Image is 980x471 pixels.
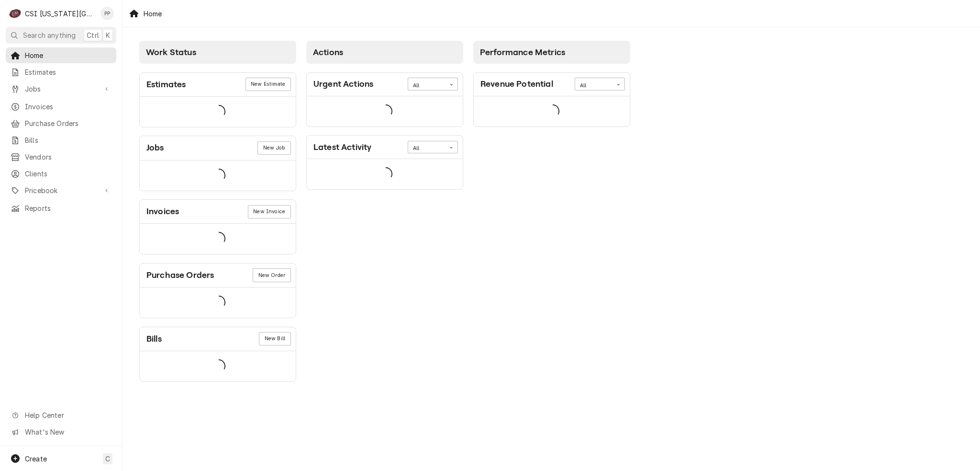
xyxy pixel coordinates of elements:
span: Home [25,50,111,60]
div: Card Header [307,136,463,159]
a: Go to Jobs [6,81,116,97]
div: Card Column Content [139,64,296,382]
span: Create [25,455,47,463]
a: New Invoice [248,205,291,218]
div: Card Data [140,287,296,318]
span: Loading... [546,101,559,121]
a: Go to What's New [6,424,116,440]
div: Card Header [307,73,463,96]
div: Card Column Header [473,41,630,64]
button: Search anythingCtrlK [6,27,116,44]
a: Clients [6,166,116,182]
span: K [106,30,110,40]
div: Card Column Header [306,41,463,64]
div: All [413,82,441,90]
div: Card: Revenue Potential [473,72,630,127]
div: Card Title [146,269,214,282]
div: Card Header [140,327,296,351]
div: Card Title [313,78,373,91]
div: Card Data [140,351,296,381]
div: Card Column: Work Status [134,36,301,387]
span: Actions [313,47,343,57]
span: Performance Metrics [480,47,565,57]
a: Go to Help Center [6,407,116,423]
div: Card: Invoices [139,199,296,254]
span: Loading... [379,101,392,121]
div: Card Header [140,136,296,160]
a: Estimates [6,64,116,80]
div: CSI [US_STATE][GEOGRAPHIC_DATA] [25,9,95,19]
div: Card Data [307,96,463,126]
span: Loading... [212,165,225,185]
div: Card Data [140,224,296,254]
div: Card Header [140,200,296,224]
div: PP [100,7,114,20]
a: Bills [6,132,116,148]
div: Card Link Button [259,332,290,345]
div: All [580,82,608,90]
span: Ctrl [87,30,99,40]
a: Invoices [6,99,116,115]
div: Dashboard [122,27,980,399]
div: Card Title [313,141,371,154]
span: Work Status [146,47,196,57]
a: Reports [6,200,116,216]
div: Card Header [474,73,630,96]
div: CSI Kansas City's Avatar [9,7,22,20]
div: Card: Jobs [139,136,296,191]
a: New Estimate [245,78,291,91]
div: Card Header [140,264,296,287]
div: Card Title [146,141,164,154]
span: Loading... [212,356,225,376]
div: Card Title [146,205,179,218]
div: Card: Urgent Actions [306,72,463,127]
span: Loading... [212,102,225,122]
div: Card Column Header [139,41,296,64]
div: Card Column Content [306,64,463,190]
a: New Job [257,141,290,155]
div: Card Data [307,159,463,189]
span: Reports [25,203,111,213]
div: Card Data [140,161,296,191]
a: Purchase Orders [6,115,116,131]
span: What's New [25,427,111,437]
span: Loading... [212,229,225,249]
div: Card Title [146,78,186,91]
span: Invoices [25,102,111,112]
a: Home [6,47,116,63]
span: C [105,454,110,464]
div: Card Data Filter Control [408,78,458,90]
span: Estimates [25,67,111,77]
div: Card: Purchase Orders [139,263,296,318]
span: Clients [25,169,111,179]
div: Card Column: Actions [301,36,468,387]
span: Help Center [25,410,111,420]
div: Card: Latest Activity [306,135,463,190]
span: Vendors [25,152,111,162]
div: Card Title [146,333,162,345]
a: New Bill [259,332,290,345]
div: Card Column Content [473,64,630,164]
span: Purchase Orders [25,118,111,128]
div: Card Header [140,73,296,97]
div: Card Link Button [253,268,290,282]
div: C [9,7,22,20]
div: Card Column: Performance Metrics [468,36,635,387]
div: Card Title [480,78,553,91]
span: Jobs [25,84,97,94]
span: Loading... [379,164,392,184]
div: Card: Bills [139,327,296,382]
a: Go to Pricebook [6,183,116,198]
div: Philip Potter's Avatar [100,7,114,20]
a: Vendors [6,149,116,165]
span: Loading... [212,293,225,313]
div: Card Data [474,96,630,126]
div: Card Data Filter Control [408,141,458,153]
a: New Order [253,268,290,282]
div: Card Link Button [257,141,290,155]
span: Pricebook [25,185,97,195]
div: Card: Estimates [139,72,296,127]
div: All [413,145,441,152]
span: Search anything [23,30,76,40]
span: Bills [25,135,111,145]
